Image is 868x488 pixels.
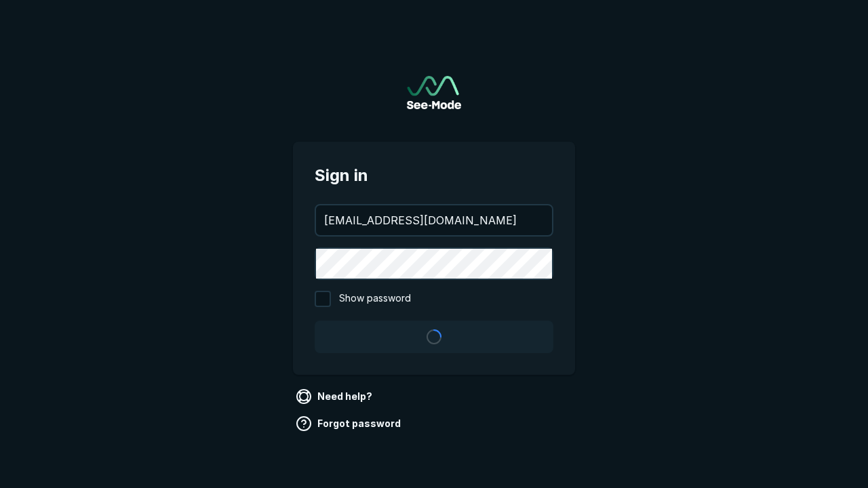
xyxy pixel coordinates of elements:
a: Need help? [293,386,378,407]
a: Forgot password [293,413,406,434]
input: your@email.com [316,205,552,235]
span: Show password [339,291,411,307]
img: See-Mode Logo [407,76,461,109]
span: Sign in [315,163,553,188]
a: Go to sign in [407,76,461,109]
